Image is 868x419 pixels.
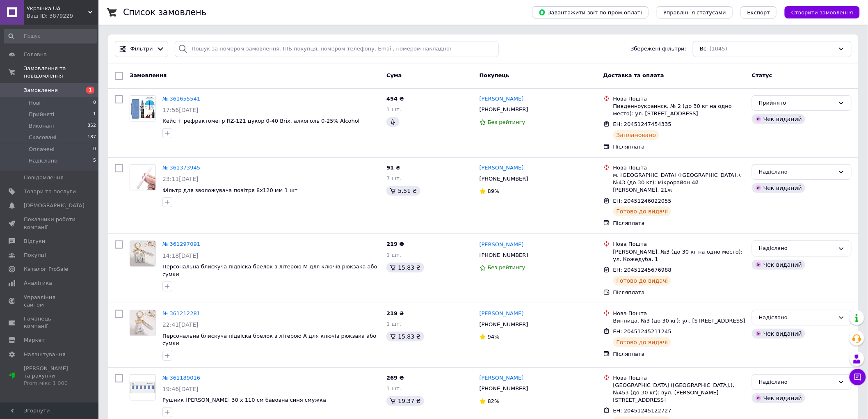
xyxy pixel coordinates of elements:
[24,252,46,259] span: Покупці
[24,174,64,181] span: Повідомлення
[130,95,156,121] a: Фото товару
[488,334,500,340] span: 94%
[752,393,805,403] div: Чек виданий
[613,121,672,127] span: ЕН: 20451247454335
[4,29,97,44] input: Пошук
[130,310,155,336] img: Фото товару
[24,65,98,80] span: Замовлення та повідомлення
[162,241,200,247] a: № 361297091
[162,310,200,316] a: № 361212281
[162,397,326,403] a: Рушник [PERSON_NAME] 30 x 110 см бавовна синя смужка
[850,369,866,385] button: Чат з покупцем
[162,176,199,182] span: 23:11[DATE]
[613,328,672,334] span: ЕН: 20451245211245
[613,374,745,382] div: Нова Пошта
[759,99,835,108] div: Прийнято
[29,134,57,141] span: Скасовані
[386,321,401,327] span: 1 шт.
[613,206,672,216] div: Готово до видачі
[162,107,199,113] span: 17:56[DATE]
[539,9,642,16] span: Завантажити звіт по пром-оплаті
[613,95,745,103] div: Нова Пошта
[24,337,45,344] span: Маркет
[386,396,424,406] div: 19.37 ₴
[478,174,530,184] div: [PHONE_NUMBER]
[386,96,404,102] span: 454 ₴
[700,45,708,53] span: Всі
[386,263,424,272] div: 15.83 ₴
[386,165,400,171] span: 91 ₴
[613,143,745,151] div: Післяплата
[130,164,156,190] a: Фото товару
[162,333,377,347] a: Персональна блискуча підвіска брелок з літерою A для ключів рюкзака або сумки
[386,332,424,341] div: 15.83 ₴
[24,266,68,273] span: Каталог ProSale
[759,244,835,253] div: Надіслано
[24,365,76,387] span: [PERSON_NAME] та рахунки
[603,72,664,78] span: Доставка та оплата
[24,315,76,330] span: Гаманець компанії
[24,294,76,309] span: Управління сайтом
[478,250,530,261] div: [PHONE_NUMBER]
[752,72,772,78] span: Статус
[613,382,745,404] div: [GEOGRAPHIC_DATA] ([GEOGRAPHIC_DATA].), №453 (до 30 кг): вул. [PERSON_NAME][STREET_ADDRESS]
[162,165,200,171] a: № 361373945
[130,377,155,397] img: Фото товару
[386,186,420,196] div: 5.51 ₴
[24,87,58,94] span: Замовлення
[613,198,672,204] span: ЕН: 20451246022055
[488,188,500,194] span: 89%
[29,99,41,107] span: Нові
[663,9,726,16] span: Управління статусами
[86,87,94,94] span: 1
[386,385,401,392] span: 1 шт.
[386,72,402,78] span: Cума
[24,238,45,245] span: Відгуки
[93,157,96,165] span: 5
[29,111,54,118] span: Прийняті
[613,240,745,248] div: Нова Пошта
[613,408,672,414] span: ЕН: 20451245122727
[130,241,155,266] img: Фото товару
[93,111,96,118] span: 1
[613,337,672,347] div: Готово до видачі
[93,146,96,153] span: 0
[130,72,167,78] span: Замовлення
[613,289,745,296] div: Післяплата
[488,119,525,125] span: Без рейтингу
[791,9,853,16] span: Створити замовлення
[386,106,401,112] span: 1 шт.
[613,172,745,194] div: м. [GEOGRAPHIC_DATA] ([GEOGRAPHIC_DATA].), №43 (до 30 кг): мікрорайон 4й [PERSON_NAME], 21ж
[532,6,649,18] button: Завантажити звіт по пром-оплаті
[759,168,835,176] div: Надіслано
[162,96,200,102] a: № 361655541
[480,95,524,103] a: [PERSON_NAME]
[24,188,76,195] span: Товари та послуги
[162,375,200,381] a: № 361189016
[386,241,404,247] span: 219 ₴
[478,104,530,115] div: [PHONE_NUMBER]
[478,383,530,394] div: [PHONE_NUMBER]
[130,45,153,53] span: Фільтри
[386,175,401,181] span: 7 шт.
[480,72,509,78] span: Покупець
[613,310,745,317] div: Нова Пошта
[613,350,745,358] div: Післяплата
[87,122,96,130] span: 852
[24,216,76,231] span: Показники роботи компанії
[752,260,805,270] div: Чек виданий
[752,183,805,193] div: Чек виданий
[123,7,206,17] h1: Список замовлень
[24,380,76,387] div: Prom мікс 1 000
[613,317,745,325] div: Винница, №3 (до 30 кг): ул. [STREET_ADDRESS]
[24,202,85,209] span: [DEMOGRAPHIC_DATA]
[777,9,860,15] a: Створити замовлення
[613,130,660,140] div: Заплановано
[162,263,377,277] a: Персональна блискуча підвіска брелок з літерою M для ключів рюкзака або сумки
[741,6,777,18] button: Експорт
[480,164,524,172] a: [PERSON_NAME]
[162,187,298,193] a: Фільтр для зволожувача повітря 8х120 мм 1 шт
